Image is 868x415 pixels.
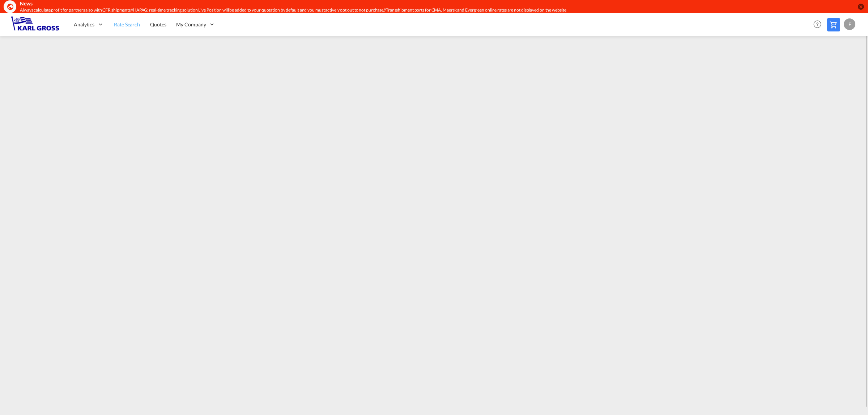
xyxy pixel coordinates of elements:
[811,18,824,30] span: Help
[145,13,171,36] a: Quotes
[7,3,14,10] md-icon: icon-earth
[11,16,60,33] img: 3269c73066d711f095e541db4db89301.png
[69,13,109,36] div: Analytics
[176,21,206,28] span: My Company
[114,21,140,27] span: Rate Search
[109,13,145,36] a: Rate Search
[844,18,855,30] div: F
[857,3,864,10] button: icon-close-circle
[20,7,735,13] div: Always calculate profit for partners also with CFR shipments//HAPAG: real-time tracking solution ...
[171,13,220,36] div: My Company
[150,21,166,27] span: Quotes
[811,18,827,31] div: Help
[74,21,94,28] span: Analytics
